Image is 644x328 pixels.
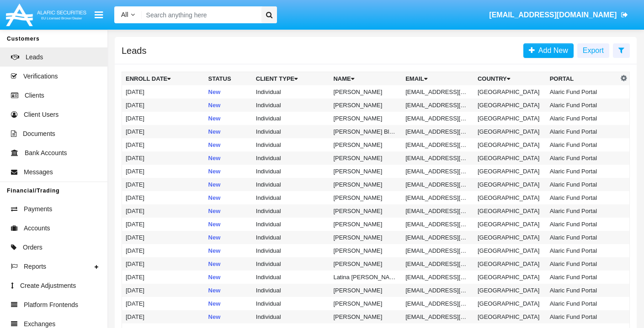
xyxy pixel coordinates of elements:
[546,284,618,297] td: Alaric Fund Portal
[122,297,205,310] td: [DATE]
[26,52,43,62] span: Leads
[577,43,609,58] button: Export
[402,297,474,310] td: [EMAIL_ADDRESS][DOMAIN_NAME]
[402,204,474,218] td: [EMAIL_ADDRESS][DOMAIN_NAME]
[205,297,252,310] td: New
[24,167,53,177] span: Messages
[20,281,76,291] span: Create Adjustments
[252,125,330,138] td: Individual
[122,257,205,271] td: [DATE]
[474,257,546,271] td: [GEOGRAPHIC_DATA]
[205,112,252,125] td: New
[330,99,402,112] td: [PERSON_NAME]
[252,310,330,323] td: Individual
[330,218,402,231] td: [PERSON_NAME]
[546,138,618,151] td: Alaric Fund Portal
[121,11,128,18] span: All
[122,231,205,244] td: [DATE]
[546,125,618,138] td: Alaric Fund Portal
[330,178,402,191] td: [PERSON_NAME]
[402,191,474,204] td: [EMAIL_ADDRESS][DOMAIN_NAME]
[474,85,546,99] td: [GEOGRAPHIC_DATA]
[205,204,252,218] td: New
[252,271,330,284] td: Individual
[24,204,52,214] span: Payments
[546,257,618,271] td: Alaric Fund Portal
[402,165,474,178] td: [EMAIL_ADDRESS][DOMAIN_NAME]
[205,165,252,178] td: New
[583,47,604,54] span: Export
[205,125,252,138] td: New
[474,125,546,138] td: [GEOGRAPHIC_DATA]
[474,284,546,297] td: [GEOGRAPHIC_DATA]
[402,284,474,297] td: [EMAIL_ADDRESS][DOMAIN_NAME]
[122,310,205,323] td: [DATE]
[142,6,259,23] input: Search
[546,244,618,257] td: Alaric Fund Portal
[122,244,205,257] td: [DATE]
[330,244,402,257] td: [PERSON_NAME]
[330,310,402,323] td: [PERSON_NAME]
[402,310,474,323] td: [EMAIL_ADDRESS][DOMAIN_NAME]
[474,244,546,257] td: [GEOGRAPHIC_DATA]
[114,10,142,20] a: All
[23,243,43,252] span: Orders
[205,178,252,191] td: New
[252,191,330,204] td: Individual
[252,72,330,86] th: Client Type
[23,72,58,81] span: Verifications
[205,271,252,284] td: New
[402,138,474,151] td: [EMAIL_ADDRESS][DOMAIN_NAME]
[546,151,618,165] td: Alaric Fund Portal
[330,284,402,297] td: [PERSON_NAME]
[252,112,330,125] td: Individual
[122,112,205,125] td: [DATE]
[546,204,618,218] td: Alaric Fund Portal
[546,112,618,125] td: Alaric Fund Portal
[546,297,618,310] td: Alaric Fund Portal
[489,11,617,19] span: [EMAIL_ADDRESS][DOMAIN_NAME]
[474,151,546,165] td: [GEOGRAPHIC_DATA]
[252,231,330,244] td: Individual
[402,244,474,257] td: [EMAIL_ADDRESS][DOMAIN_NAME]
[546,271,618,284] td: Alaric Fund Portal
[402,72,474,86] th: Email
[252,85,330,99] td: Individual
[402,112,474,125] td: [EMAIL_ADDRESS][DOMAIN_NAME]
[205,151,252,165] td: New
[205,191,252,204] td: New
[205,138,252,151] td: New
[546,85,618,99] td: Alaric Fund Portal
[252,165,330,178] td: Individual
[485,2,633,28] a: [EMAIL_ADDRESS][DOMAIN_NAME]
[205,218,252,231] td: New
[24,262,46,271] span: Reports
[122,99,205,112] td: [DATE]
[330,231,402,244] td: [PERSON_NAME]
[122,191,205,204] td: [DATE]
[474,218,546,231] td: [GEOGRAPHIC_DATA]
[330,257,402,271] td: [PERSON_NAME]
[5,1,88,28] img: Logo image
[474,231,546,244] td: [GEOGRAPHIC_DATA]
[402,151,474,165] td: [EMAIL_ADDRESS][DOMAIN_NAME]
[474,165,546,178] td: [GEOGRAPHIC_DATA]
[330,271,402,284] td: Latina [PERSON_NAME]
[122,204,205,218] td: [DATE]
[205,257,252,271] td: New
[474,191,546,204] td: [GEOGRAPHIC_DATA]
[330,165,402,178] td: [PERSON_NAME]
[122,151,205,165] td: [DATE]
[402,125,474,138] td: [EMAIL_ADDRESS][DOMAIN_NAME]
[546,231,618,244] td: Alaric Fund Portal
[205,244,252,257] td: New
[205,99,252,112] td: New
[330,112,402,125] td: [PERSON_NAME]
[252,218,330,231] td: Individual
[205,231,252,244] td: New
[205,85,252,99] td: New
[546,178,618,191] td: Alaric Fund Portal
[205,72,252,86] th: Status
[535,47,568,54] span: Add New
[122,47,147,54] h5: Leads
